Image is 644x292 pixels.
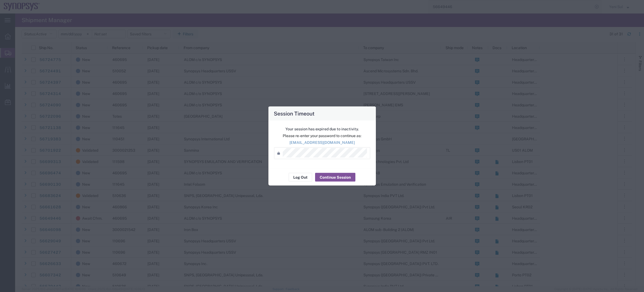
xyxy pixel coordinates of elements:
[274,126,370,132] p: Your session has expired due to inactivity.
[274,140,370,145] p: [EMAIL_ADDRESS][DOMAIN_NAME]
[274,110,315,117] h4: Session Timeout
[274,133,370,139] p: Please re-enter your password to continue as:
[289,173,312,182] button: Log Out
[315,173,355,182] button: Continue Session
